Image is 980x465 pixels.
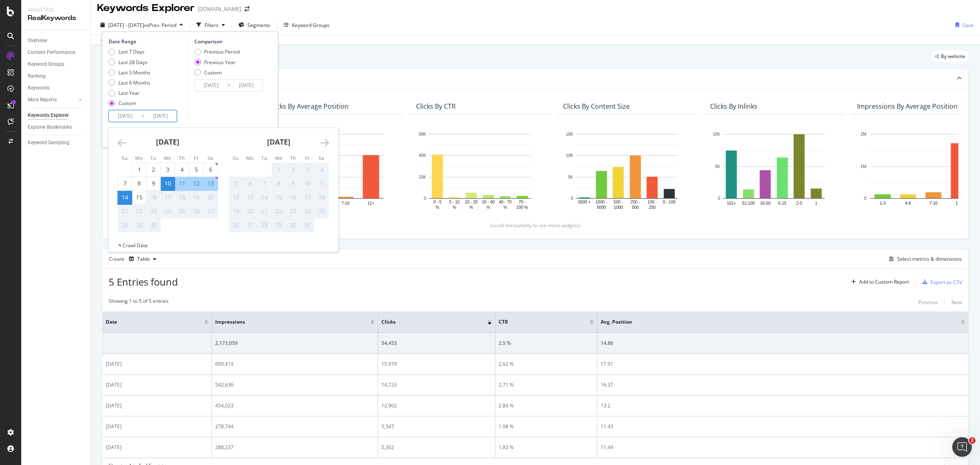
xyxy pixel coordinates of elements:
[952,437,972,457] iframe: Intercom live chat
[243,221,257,229] div: 27
[28,60,64,69] div: Keyword Groups
[204,69,222,76] div: Custom
[207,154,213,161] small: Sa
[419,154,426,158] text: 40K
[203,204,218,218] td: Not available. Saturday, September 27, 2025
[257,190,272,204] td: Not available. Tuesday, October 14, 2025
[28,96,76,104] a: More Reports
[286,177,300,190] td: Not available. Thursday, October 9, 2025
[109,297,169,307] div: Showing 1 to 5 of 5 entries
[215,318,358,326] span: Impressions
[156,137,179,147] strong: [DATE]
[243,218,257,232] td: Not available. Monday, October 27, 2025
[499,340,594,347] div: 2.5 %
[499,381,594,389] div: 2.71 %
[132,179,146,188] div: 8
[486,205,490,210] text: %
[718,196,720,201] text: 0
[146,163,160,177] td: Choose Tuesday, September 2, 2025 as your check-in date. It’s available.
[499,360,594,368] div: 2.62 %
[28,7,84,13] div: Analytics
[189,177,203,190] td: Selected. Friday, September 12, 2025
[109,275,178,288] span: 5 Entries found
[203,163,218,177] td: Choose Saturday, September 6, 2025 as your check-in date. It’s available.
[229,207,243,215] div: 19
[118,79,150,86] div: Last 6 Months
[147,165,160,174] div: 2
[245,6,249,12] div: arrow-right-arrow-left
[482,200,495,204] text: 20 - 40
[951,299,962,306] div: Next
[132,163,146,177] td: Choose Monday, September 1, 2025 as your check-in date. It’s available.
[175,190,189,204] td: Not available. Thursday, September 18, 2025
[314,204,329,218] td: Not available. Saturday, October 25, 2025
[258,179,272,188] div: 7
[144,110,177,122] input: End Date
[258,207,272,215] div: 21
[566,154,573,158] text: 10K
[204,193,218,201] div: 20
[28,72,46,80] div: Ranking
[301,179,314,188] div: 10
[109,79,150,86] div: Last 6 Months
[578,200,591,204] text: 5000 +
[955,201,962,206] text: 11+
[215,360,374,368] div: 609,419
[132,177,146,190] td: Choose Monday, September 8, 2025 as your check-in date. It’s available.
[272,221,286,229] div: 29
[727,201,736,206] text: 101+
[189,207,203,215] div: 26
[300,218,314,232] td: Not available. Friday, October 31, 2025
[118,69,150,76] div: Last 3 Months
[601,318,949,326] span: Avg. Position
[341,201,350,206] text: 7-10
[931,279,962,286] div: Export as CSV
[919,275,962,288] button: Export as CSV
[118,179,132,188] div: 7
[108,22,144,29] span: [DATE] - [DATE]
[230,80,263,91] input: End Date
[596,200,607,204] text: 1000 -
[452,205,456,210] text: %
[272,204,286,218] td: Not available. Wednesday, October 22, 2025
[193,18,228,31] button: Filters
[28,139,69,147] div: Keyword Sampling
[272,190,286,204] td: Not available. Wednesday, October 15, 2025
[286,190,300,204] td: Not available. Thursday, October 16, 2025
[648,200,657,204] text: 100 -
[204,165,218,174] div: 6
[246,154,254,161] small: Mo
[301,221,314,229] div: 31
[519,200,526,204] text: 70 -
[433,200,441,204] text: 0 - 5
[194,59,240,66] div: Previous Year
[229,218,243,232] td: Not available. Sunday, October 26, 2025
[601,340,965,347] div: 14.86
[204,207,218,215] div: 27
[175,165,189,174] div: 4
[135,154,143,161] small: Mo
[381,318,475,326] span: Clicks
[229,177,243,190] td: Not available. Sunday, October 5, 2025
[28,36,47,45] div: Overview
[861,132,866,136] text: 2M
[301,165,314,174] div: 3
[118,59,147,66] div: Last 28 Days
[272,165,286,174] div: 1
[597,205,606,210] text: 5000
[194,69,240,76] div: Custom
[286,221,300,229] div: 30
[247,22,270,29] span: Segments
[272,163,286,177] td: Not available. Wednesday, October 1, 2025
[301,207,314,215] div: 24
[243,204,257,218] td: Not available. Monday, October 20, 2025
[132,193,146,201] div: 15
[147,221,160,229] div: 30
[314,177,329,190] td: Not available. Saturday, October 11, 2025
[175,179,189,188] div: 11
[118,100,136,107] div: Custom
[258,221,272,229] div: 28
[314,163,329,177] td: Not available. Saturday, October 4, 2025
[109,100,150,107] div: Custom
[118,190,132,204] td: Selected as end date. Sunday, September 14, 2025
